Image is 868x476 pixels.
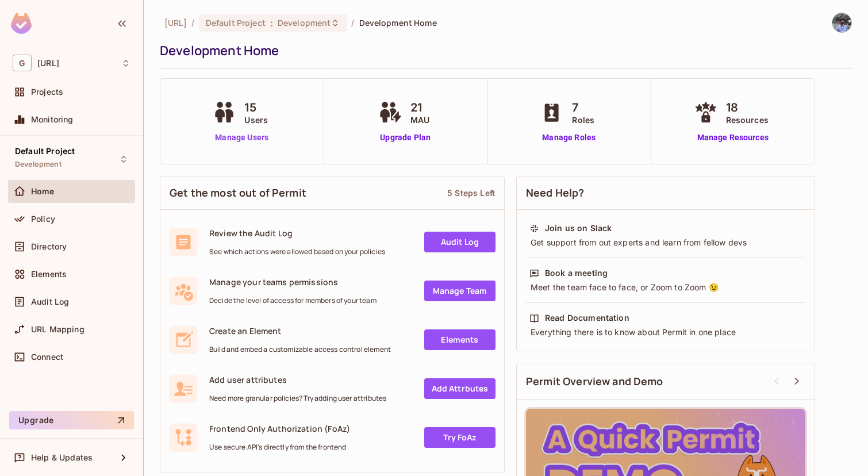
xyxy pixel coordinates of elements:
a: Try FoAz [424,427,496,448]
span: Frontend Only Authorization (FoAz) [209,423,350,434]
div: Book a meeting [545,267,608,279]
span: Roles [572,114,594,126]
a: Manage Team [424,281,496,301]
div: Meet the team face to face, or Zoom to Zoom 😉 [529,282,802,293]
span: Development [278,17,331,28]
span: Policy [31,214,55,224]
li: / [191,17,194,28]
span: Manage your teams permissions [209,277,377,287]
span: Create an Element [209,325,391,336]
span: Resources [726,114,769,126]
span: Audit Log [31,297,69,306]
a: Add Attrbutes [424,378,496,399]
span: Home [31,187,55,196]
span: Build and embed a customizable access control element [209,345,391,354]
span: Development [15,160,62,169]
li: / [351,17,354,28]
span: Need more granular policies? Try adding user attributes [209,394,386,403]
a: Audit Log [424,232,496,252]
span: Workspace: genworx.ai [37,59,59,68]
span: MAU [410,114,429,126]
a: Manage Resources [692,132,774,144]
a: Manage Roles [537,132,600,144]
span: Projects [31,87,63,97]
span: Directory [31,242,67,251]
span: 7 [572,99,594,116]
img: Mithies [832,13,851,32]
span: Decide the level of access for members of your team [209,296,377,305]
span: Need Help? [526,186,585,200]
a: Manage Users [210,132,274,144]
span: Elements [31,270,67,279]
a: Elements [424,329,496,350]
span: Permit Overview and Demo [526,374,663,389]
div: 5 Steps Left [447,187,495,198]
span: 18 [726,99,769,116]
div: Everything there is to know about Permit in one place [529,327,802,338]
span: See which actions were allowed based on your policies [209,247,385,256]
span: G [13,55,32,71]
span: Connect [31,352,63,362]
span: : [270,18,274,28]
span: URL Mapping [31,325,85,334]
span: Monitoring [31,115,74,124]
span: Add user attributes [209,374,386,385]
span: Get the most out of Permit [170,186,306,200]
div: Join us on Slack [545,222,612,234]
span: 21 [410,99,429,116]
span: Review the Audit Log [209,228,385,239]
div: Read Documentation [545,312,629,324]
span: Default Project [15,147,75,156]
img: SReyMgAAAABJRU5ErkJggg== [11,13,32,34]
div: Development Home [160,42,846,59]
span: Use secure API's directly from the frontend [209,443,350,452]
span: Default Project [206,17,266,28]
button: Upgrade [9,411,134,429]
span: Help & Updates [31,453,93,462]
span: 15 [244,99,268,116]
span: Users [244,114,268,126]
a: Upgrade Plan [376,132,435,144]
span: the active workspace [164,17,187,28]
div: Get support from out experts and learn from fellow devs [529,237,802,248]
span: Development Home [359,17,437,28]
